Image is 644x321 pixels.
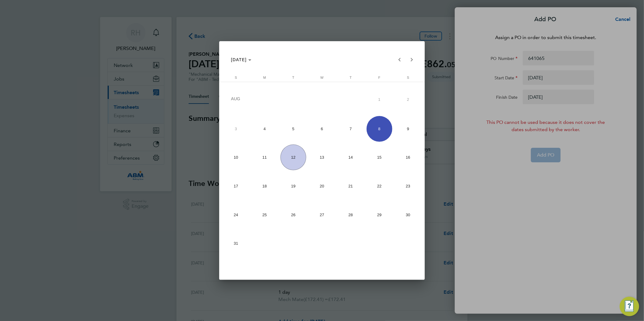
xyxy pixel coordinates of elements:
button: August 15, 2025 [365,143,394,172]
span: 12 [280,144,306,170]
span: S [407,76,409,79]
button: August 12, 2025 [279,143,308,172]
span: S [235,76,237,79]
span: 3 [223,116,249,142]
button: August 23, 2025 [394,172,423,200]
span: T [292,76,294,79]
button: August 11, 2025 [250,143,279,172]
span: 24 [223,202,249,227]
span: 9 [395,116,421,142]
button: August 14, 2025 [336,143,365,172]
span: 18 [252,173,277,199]
button: August 24, 2025 [222,200,250,229]
span: 19 [280,173,306,199]
span: 8 [367,116,392,142]
span: 10 [223,144,249,170]
button: August 30, 2025 [394,200,423,229]
button: August 27, 2025 [308,200,337,229]
span: 21 [338,173,364,199]
button: August 20, 2025 [308,172,337,200]
button: August 1, 2025 [365,84,394,114]
button: August 5, 2025 [279,114,308,143]
button: Next month [406,54,418,66]
span: [DATE] [231,57,247,62]
button: August 16, 2025 [394,143,423,172]
span: 27 [309,202,335,227]
span: 29 [367,202,392,227]
button: August 7, 2025 [336,114,365,143]
button: Choose month and year [229,54,254,65]
td: AUG [222,84,365,114]
button: August 26, 2025 [279,200,308,229]
button: August 3, 2025 [222,114,250,143]
span: 13 [309,144,335,170]
span: 23 [395,173,421,199]
button: August 13, 2025 [308,143,337,172]
button: August 28, 2025 [336,200,365,229]
span: 20 [309,173,335,199]
span: 31 [223,230,249,256]
button: August 22, 2025 [365,172,394,200]
button: August 21, 2025 [336,172,365,200]
span: F [378,76,381,79]
span: 22 [367,173,392,199]
button: August 10, 2025 [222,143,250,172]
span: 14 [338,144,364,170]
button: August 2, 2025 [394,84,423,114]
button: August 9, 2025 [394,114,423,143]
button: August 18, 2025 [250,172,279,200]
span: M [263,76,266,79]
span: 6 [309,116,335,142]
span: 30 [395,202,421,227]
button: August 17, 2025 [222,172,250,200]
span: 5 [280,116,306,142]
span: 17 [223,173,249,199]
button: August 29, 2025 [365,200,394,229]
button: August 19, 2025 [279,172,308,200]
span: 16 [395,144,421,170]
span: 28 [338,202,364,227]
span: 15 [367,144,392,170]
button: Engage Resource Center [620,297,639,316]
button: August 4, 2025 [250,114,279,143]
span: 4 [252,116,277,142]
span: 25 [252,202,277,227]
button: August 6, 2025 [308,114,337,143]
span: 11 [252,144,277,170]
span: W [320,76,324,79]
span: 7 [338,116,364,142]
span: 1 [367,86,392,113]
button: Previous month [394,54,406,66]
button: August 31, 2025 [222,229,250,258]
button: August 8, 2025 [365,114,394,143]
span: 26 [280,202,306,227]
span: 2 [395,86,421,113]
button: August 25, 2025 [250,200,279,229]
span: T [350,76,352,79]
